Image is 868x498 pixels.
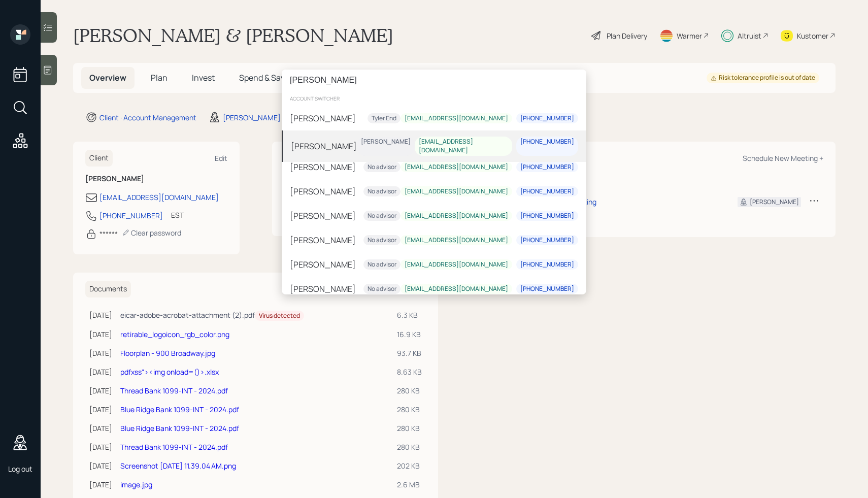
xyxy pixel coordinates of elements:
[520,285,574,293] div: [PHONE_NUMBER]
[520,236,574,245] div: [PHONE_NUMBER]
[520,163,574,172] div: [PHONE_NUMBER]
[419,138,508,155] div: [EMAIL_ADDRESS][DOMAIN_NAME]
[372,114,396,123] div: Tyler End
[520,138,574,146] div: [PHONE_NUMBER]
[290,210,356,222] div: [PERSON_NAME]
[405,114,508,123] div: [EMAIL_ADDRESS][DOMAIN_NAME]
[290,185,356,197] div: [PERSON_NAME]
[368,163,396,172] div: No advisor
[520,114,574,123] div: [PHONE_NUMBER]
[361,138,411,146] div: [PERSON_NAME]
[368,187,396,196] div: No advisor
[405,212,508,220] div: [EMAIL_ADDRESS][DOMAIN_NAME]
[520,260,574,269] div: [PHONE_NUMBER]
[520,212,574,220] div: [PHONE_NUMBER]
[368,212,396,220] div: No advisor
[368,285,396,293] div: No advisor
[290,258,356,271] div: [PERSON_NAME]
[282,91,586,106] div: account switcher
[368,236,396,245] div: No advisor
[291,140,357,152] div: [PERSON_NAME]
[290,283,356,295] div: [PERSON_NAME]
[405,260,508,269] div: [EMAIL_ADDRESS][DOMAIN_NAME]
[290,161,356,173] div: [PERSON_NAME]
[368,260,396,269] div: No advisor
[282,70,586,91] input: Type a command or search…
[290,234,356,246] div: [PERSON_NAME]
[405,163,508,172] div: [EMAIL_ADDRESS][DOMAIN_NAME]
[405,187,508,196] div: [EMAIL_ADDRESS][DOMAIN_NAME]
[520,187,574,196] div: [PHONE_NUMBER]
[405,236,508,245] div: [EMAIL_ADDRESS][DOMAIN_NAME]
[405,285,508,293] div: [EMAIL_ADDRESS][DOMAIN_NAME]
[290,112,356,124] div: [PERSON_NAME]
